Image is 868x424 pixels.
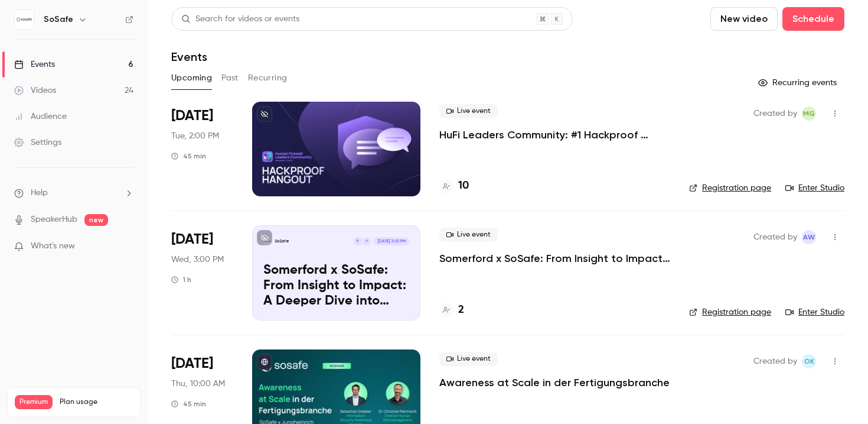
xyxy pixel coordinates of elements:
[439,376,670,390] a: Awareness at Scale in der Fertigungsbranche
[14,111,67,122] div: Audience
[753,354,797,368] span: Created by
[710,7,778,31] button: New video
[804,354,814,368] span: OK
[171,106,213,125] span: [DATE]
[171,225,233,320] div: Sep 3 Wed, 3:00 PM (Europe/Berlin)
[689,306,771,318] a: Registration page
[119,241,133,252] iframe: Noticeable Trigger
[60,397,133,407] span: Plan usage
[14,187,133,199] li: help-dropdown-opener
[84,214,108,226] span: new
[15,395,53,409] span: Premium
[753,106,797,121] span: Created by
[181,13,299,25] div: Search for videos or events
[439,302,464,318] a: 2
[439,228,498,242] span: Live event
[753,73,844,92] button: Recurring events
[171,378,225,390] span: Thu, 10:00 AM
[171,102,233,196] div: Aug 19 Tue, 2:00 PM (Europe/Paris)
[14,59,55,70] div: Events
[353,237,363,246] div: R
[439,128,670,142] a: HuFi Leaders Community: #1 Hackproof Hangout
[785,182,844,194] a: Enter Studio
[458,302,464,318] h4: 2
[803,106,815,121] span: MG
[171,130,219,142] span: Tue, 2:00 PM
[171,151,206,161] div: 45 min
[171,69,212,88] button: Upcoming
[439,352,498,366] span: Live event
[263,263,409,309] p: Somerford x SoSafe: From Insight to Impact: A Deeper Dive into Behavioral Science in Cybersecurity
[15,10,34,29] img: SoSafe
[31,213,77,226] a: SpeakerHub
[171,230,213,249] span: [DATE]
[275,238,289,244] p: SoSafe
[439,178,469,194] a: 10
[803,230,815,244] span: AW
[802,354,816,368] span: Olga Krukova
[252,225,420,320] a: Somerford x SoSafe: From Insight to Impact: A Deeper Dive into Behavioral Science in Cybersecurit...
[31,187,48,199] span: Help
[248,69,288,88] button: Recurring
[802,106,816,121] span: Melissa Giwa
[44,14,73,25] h6: SoSafe
[221,69,239,88] button: Past
[14,85,56,96] div: Videos
[782,7,844,31] button: Schedule
[458,178,469,194] h4: 10
[171,50,207,64] h1: Events
[14,137,61,148] div: Settings
[689,182,771,194] a: Registration page
[171,399,206,409] div: 45 min
[802,230,816,244] span: Alexandra Wasilewski
[753,230,797,244] span: Created by
[362,237,371,246] div: A
[439,251,670,266] a: Somerford x SoSafe: From Insight to Impact: A Deeper Dive into Behavioral Science in Cybersecurity
[374,237,409,245] span: [DATE] 3:00 PM
[31,240,75,253] span: What's new
[171,254,224,266] span: Wed, 3:00 PM
[439,104,498,118] span: Live event
[785,306,844,318] a: Enter Studio
[171,354,213,373] span: [DATE]
[171,275,191,284] div: 1 h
